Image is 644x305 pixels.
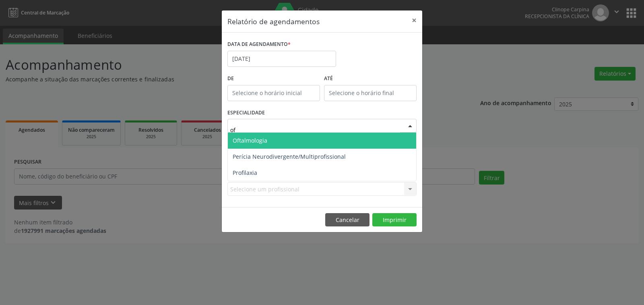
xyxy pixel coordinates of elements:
[227,16,320,27] h5: Relatório de agendamentos
[325,213,369,227] button: Cancelar
[227,107,265,119] label: ESPECIALIDADE
[233,137,267,144] span: Oftalmologia
[233,153,346,160] span: Perícia Neurodivergente/Multiprofissional
[372,213,417,227] button: Imprimir
[227,51,336,67] input: Selecione uma data ou intervalo
[227,73,320,85] label: De
[230,122,400,138] input: Seleciona uma especialidade
[227,85,320,101] input: Selecione o horário inicial
[233,169,257,176] span: Profilaxia
[406,10,422,30] button: Close
[227,38,291,51] label: DATA DE AGENDAMENTO
[324,73,417,85] label: ATÉ
[324,85,417,101] input: Selecione o horário final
